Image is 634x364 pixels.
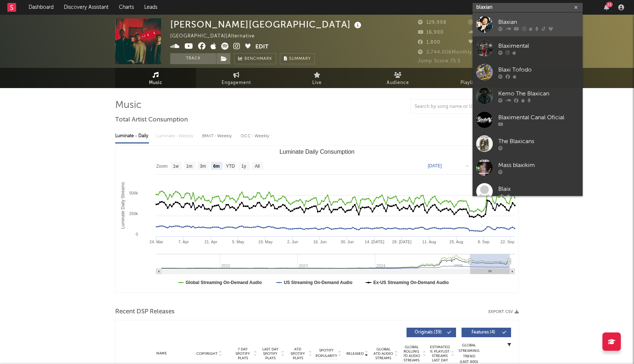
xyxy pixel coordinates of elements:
[222,79,251,87] span: Engagement
[287,240,298,244] text: 2. Jun
[373,347,393,360] span: Global ATD Audio Streams
[202,130,233,142] div: BMAT - Weekly
[418,20,447,25] span: 129,998
[136,232,138,236] text: 0
[498,89,579,98] div: Kemo The Blaxican
[498,65,579,74] div: Blaxi Tofodo
[469,20,493,25] span: 15,625
[498,41,579,50] div: Blaximental
[232,240,245,244] text: 5. May
[498,18,579,26] div: Blaxian
[469,30,491,35] span: 1,897
[173,164,179,169] text: 1w
[392,240,412,244] text: 28. [DATE]
[277,68,357,88] a: Live
[149,79,163,87] span: Music
[407,328,456,337] button: Originals(39)
[473,108,583,132] a: Blaximental Canal Oficial
[498,161,579,170] div: Mass blaxikim
[428,163,442,168] text: [DATE]
[606,2,613,7] div: 23
[115,130,149,142] div: Luminate - Daily
[473,156,583,179] a: Mass blaxikim
[255,43,269,52] button: Edit
[149,240,163,244] text: 24. Mar
[473,60,583,84] a: Blaxi Tofodo
[478,240,489,244] text: 8. Sep
[196,352,218,356] span: Copyright
[120,182,125,229] text: Luminate Daily Streams
[365,240,384,244] text: 14. [DATE]
[418,40,440,45] span: 1,800
[178,240,189,244] text: 7. Apr
[312,79,322,87] span: Live
[466,330,500,335] span: Features ( 4 )
[346,352,364,356] span: Released
[473,3,583,12] input: Search for artists
[258,240,273,244] text: 19. May
[418,50,496,55] span: 3,744,006 Monthly Listeners
[387,79,409,87] span: Audience
[418,59,460,63] span: Jump Score: 75.5
[374,280,449,285] text: Ex-US Streaming On-Demand Audio
[138,351,186,356] div: Name
[498,113,579,122] div: Blaximental Canal Oficial
[498,185,579,193] div: Blaix
[465,163,469,168] text: →
[288,347,307,360] span: ATD Spotify Plays
[170,53,216,64] button: Track
[200,164,206,169] text: 3m
[411,330,445,335] span: Originals ( 39 )
[244,55,272,63] span: Benchmark
[129,211,138,216] text: 250k
[430,345,450,363] span: Estimated % Playlist Streams Last Day
[233,347,252,360] span: 7 Day Spotify Plays
[449,240,463,244] text: 25. Aug
[498,137,579,146] div: The Blaxicans
[473,36,583,60] a: Blaximental
[156,164,168,169] text: Zoom
[186,164,193,169] text: 1m
[226,164,235,169] text: YTD
[488,310,519,314] button: Export CSV
[196,68,277,88] a: Engagement
[204,240,217,244] text: 21. Apr
[469,40,490,45] span: 3,323
[473,179,583,203] a: Blaix
[289,57,311,61] span: Summary
[473,84,583,108] a: Kemo The Blaxican
[604,4,609,10] button: 23
[462,328,511,337] button: Features(4)
[170,18,363,30] div: [PERSON_NAME][GEOGRAPHIC_DATA]
[115,307,175,316] span: Recent DSP Releases
[255,164,259,169] text: All
[241,164,246,169] text: 1y
[473,12,583,36] a: Blaxian
[234,53,276,64] a: Benchmark
[422,240,436,244] text: 11. Aug
[411,104,488,110] input: Search by song name or URL
[418,30,444,35] span: 16,900
[438,68,519,88] a: Playlists/Charts
[260,347,280,360] span: Last Day Spotify Plays
[115,68,196,88] a: Music
[340,240,354,244] text: 30. Jun
[186,280,262,285] text: Global Streaming On-Demand Audio
[313,240,327,244] text: 16. Jun
[473,132,583,156] a: The Blaxicans
[116,146,518,292] svg: Luminate Daily Consumption
[280,53,315,64] button: Summary
[213,164,219,169] text: 6m
[129,191,138,195] text: 500k
[316,348,337,359] span: Spotify Popularity
[460,79,497,87] span: Playlists/Charts
[170,32,263,41] div: [GEOGRAPHIC_DATA] | Alternative
[115,116,188,124] span: Total Artist Consumption
[401,345,422,363] span: Global Rolling 7D Audio Streams
[284,280,353,285] text: US Streaming On-Demand Audio
[280,149,355,155] text: Luminate Daily Consumption
[500,240,514,244] text: 22. Sep
[357,68,438,88] a: Audience
[241,130,270,142] div: OCC - Weekly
